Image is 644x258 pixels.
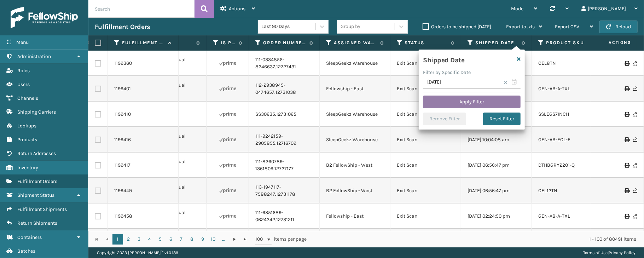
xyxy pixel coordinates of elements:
[538,60,556,66] a: CEL8TN
[255,111,296,118] a: SS30635.12731065
[11,7,78,28] img: logo
[461,178,532,203] td: [DATE] 06:56:47 pm
[208,234,219,245] a: 10
[261,23,316,30] div: Last 90 Days
[423,96,521,108] button: Apply Filter
[475,40,518,46] label: Shipped Date
[633,61,637,66] i: Never Shipped
[95,23,150,31] h3: Fulfillment Orders
[97,247,178,258] p: Copyright 2023 [PERSON_NAME]™ v 1.0.189
[538,188,557,194] a: CEL12TN
[17,123,36,129] span: Lookups
[320,102,390,127] td: SleepGeekz Warehouse
[155,234,166,245] a: 5
[390,51,461,76] td: Exit Scan
[483,113,521,125] button: Reset Filter
[17,95,38,101] span: Channels
[633,188,637,193] i: Never Shipped
[461,127,532,153] td: [DATE] 10:04:08 am
[546,40,589,46] label: Product SKU
[583,250,608,255] a: Terms of Use
[112,234,123,245] a: 1
[114,213,132,220] a: 1199458
[255,184,313,198] a: 113-1947117-7588247.12731178
[17,68,30,74] span: Roles
[506,24,535,30] span: Export to .xls
[114,60,132,67] a: 1199360
[320,51,390,76] td: SleepGeekz Warehouse
[633,163,637,168] i: Never Shipped
[625,112,629,117] i: Print Label
[232,236,237,242] span: Go to the next page
[625,61,629,66] i: Print Label
[255,82,313,96] a: 112-2938945-0474657.12731038
[320,178,390,203] td: B2 FellowShip - West
[221,40,235,46] label: Is Prime
[17,248,35,254] span: Batches
[423,54,464,64] h4: Shipped Date
[390,203,461,229] td: Exit Scan
[538,162,575,168] a: DTHBGRY2201-Q
[390,178,461,203] td: Exit Scan
[229,234,240,245] a: Go to the next page
[538,86,570,92] a: GEN-AB-A-TXL
[609,250,636,255] a: Privacy Policy
[166,234,176,245] a: 6
[390,76,461,102] td: Exit Scan
[633,112,637,117] i: Never Shipped
[240,234,250,245] a: Go to the last page
[390,102,461,127] td: Exit Scan
[390,153,461,178] td: Exit Scan
[17,81,30,87] span: Users
[317,236,636,243] div: 1 - 100 of 80491 items
[229,6,245,12] span: Actions
[17,206,67,212] span: Fulfillment Shipments
[144,234,155,245] a: 4
[405,40,447,46] label: Status
[423,24,491,30] label: Orders to be shipped [DATE]
[320,203,390,229] td: Fellowship - East
[17,109,56,115] span: Shipping Carriers
[242,236,248,242] span: Go to the last page
[17,234,42,240] span: Containers
[219,234,229,245] a: ...
[320,229,390,254] td: Fellowship - East
[16,39,29,45] span: Menu
[423,113,466,125] button: Remove Filter
[423,69,471,75] label: Filter by Specific Date
[583,247,636,258] div: |
[320,153,390,178] td: B2 FellowShip - West
[187,234,197,245] a: 8
[511,6,523,12] span: Mode
[633,137,637,142] i: Never Shipped
[538,213,570,219] a: GEN-AB-A-TXL
[114,111,131,118] a: 1199410
[17,150,56,156] span: Return Addresses
[320,76,390,102] td: Fellowship - East
[255,234,307,245] span: items per page
[625,214,629,219] i: Print Label
[255,56,313,70] a: 111-0334856-8246637.12727431
[625,163,629,168] i: Print Label
[17,220,57,226] span: Return Shipments
[17,165,38,171] span: Inventory
[255,133,313,147] a: 111-9242159-2905855.12716709
[255,236,266,243] span: 100
[122,40,165,46] label: Fulfillment Order Id
[176,234,187,245] a: 7
[538,137,570,143] a: GEN-AB-ECL-F
[17,137,37,143] span: Products
[633,86,637,91] i: Never Shipped
[390,229,461,254] td: Exit Scan
[114,136,131,143] a: 1199416
[17,192,54,198] span: Shipment Status
[134,234,144,245] a: 3
[625,137,629,142] i: Print Label
[586,37,636,48] span: Actions
[599,21,638,33] button: Reload
[197,234,208,245] a: 9
[341,23,360,30] div: Group by
[114,85,131,92] a: 1199401
[633,214,637,219] i: Never Shipped
[114,187,132,194] a: 1199449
